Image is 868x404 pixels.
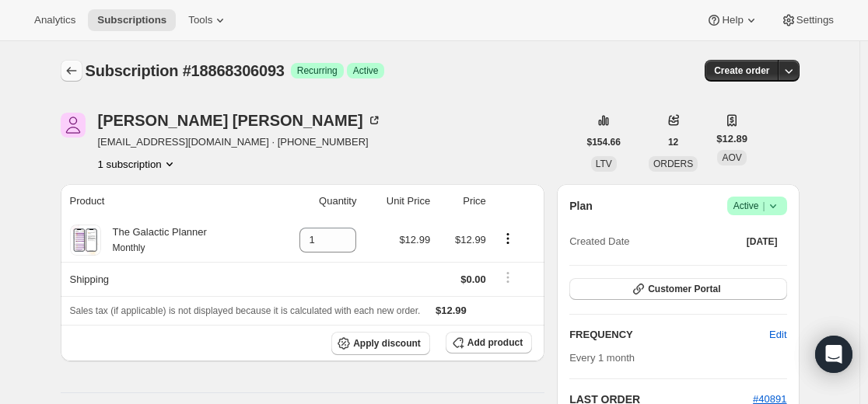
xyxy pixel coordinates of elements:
[297,64,338,77] span: Recurring
[34,14,75,26] span: Analytics
[331,332,430,355] button: Apply discount
[705,60,779,82] button: Create order
[722,14,743,26] span: Help
[747,235,778,248] span: [DATE]
[353,64,379,77] span: Active
[596,158,612,169] span: LTV
[270,184,362,218] th: Quantity
[668,136,678,148] span: 12
[587,136,621,148] span: $154.66
[772,9,843,31] button: Settings
[716,131,747,147] span: $12.89
[760,322,796,347] button: Edit
[72,225,99,256] img: product img
[446,332,532,353] button: Add product
[569,327,769,343] h2: FREQUENCY
[98,156,177,172] button: Product actions
[97,14,166,26] span: Subscriptions
[648,283,720,295] span: Customer Portal
[769,327,786,343] span: Edit
[659,131,688,153] button: 12
[61,184,270,218] th: Product
[436,305,467,316] span: $12.99
[578,131,630,153] button: $154.66
[101,225,207,256] div: The Galactic Planner
[467,336,523,349] span: Add product
[762,200,765,212] span: |
[25,9,85,31] button: Analytics
[569,278,786,300] button: Customer Portal
[70,305,421,316] span: Sales tax (if applicable) is not displayed because it is calculated with each new order.
[714,64,769,77] span: Create order
[61,60,82,82] button: Subscriptions
[495,230,520,247] button: Product actions
[61,113,86,138] span: ALMA PLOTTS
[435,184,491,218] th: Price
[569,234,629,249] span: Created Date
[179,9,237,31] button: Tools
[460,273,486,285] span: $0.00
[815,336,852,373] div: Open Intercom Messenger
[399,234,430,246] span: $12.99
[569,198,593,214] h2: Plan
[98,134,382,150] span: [EMAIL_ADDRESS][DOMAIN_NAME] · [PHONE_NUMBER]
[113,242,145,253] small: Monthly
[737,231,787,252] button: [DATE]
[653,158,693,169] span: ORDERS
[733,198,781,214] span: Active
[455,234,486,246] span: $12.99
[722,152,741,163] span: AOV
[569,352,635,364] span: Every 1 month
[86,62,285,79] span: Subscription #18868306093
[697,9,768,31] button: Help
[88,9,176,31] button: Subscriptions
[353,337,421,350] span: Apply discount
[361,184,435,218] th: Unit Price
[796,14,834,26] span: Settings
[188,14,212,26] span: Tools
[61,262,270,296] th: Shipping
[495,269,520,286] button: Shipping actions
[98,113,382,128] div: [PERSON_NAME] [PERSON_NAME]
